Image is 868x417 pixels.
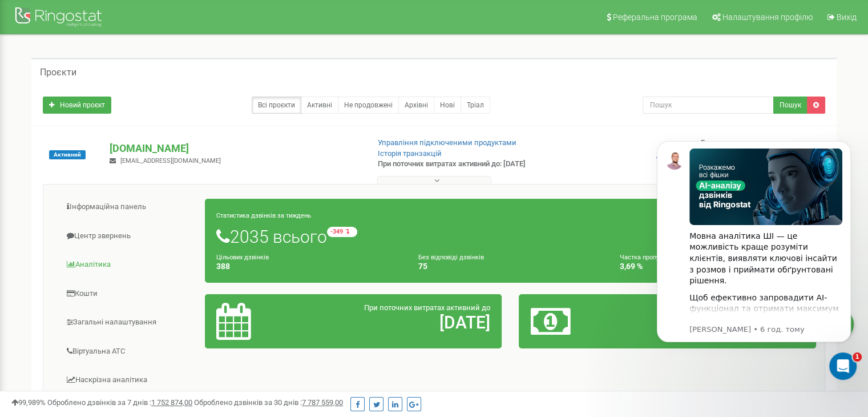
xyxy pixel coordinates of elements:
[252,97,301,114] a: Всі проєкти
[120,157,221,165] span: [EMAIL_ADDRESS][DOMAIN_NAME]
[398,97,434,114] a: Архівні
[418,262,603,271] h4: 75
[837,13,857,22] span: Вихід
[338,97,399,114] a: Не продовжені
[378,159,560,170] p: При поточних витратах активний до: [DATE]
[434,97,461,114] a: Нові
[49,150,86,159] span: Активний
[216,227,805,246] h1: 2035 всього
[216,262,401,271] h4: 388
[52,366,205,394] a: Наскрізна аналітика
[418,254,484,261] small: Без відповіді дзвінків
[302,398,343,407] u: 7 787 559,00
[620,254,704,261] small: Частка пропущених дзвінків
[40,67,76,78] h5: Проєкти
[643,97,774,114] input: Пошук
[461,97,490,114] a: Тріал
[628,313,805,332] h2: 479,57 $
[11,398,46,407] span: 99,989%
[613,13,697,22] span: Реферальна програма
[194,398,343,407] span: Оброблено дзвінків за 30 днів :
[52,193,205,221] a: Інформаційна панель
[216,254,269,261] small: Цільових дзвінків
[640,124,868,386] iframe: Intercom notifications повідомлення
[52,280,205,308] a: Кошти
[110,141,359,156] p: [DOMAIN_NAME]
[378,138,516,147] a: Управління підключеними продуктами
[301,97,338,114] a: Активні
[47,398,192,407] span: Оброблено дзвінків за 7 днів :
[327,227,357,237] small: -349
[151,398,192,407] u: 1 752 874,00
[829,352,857,380] iframe: Intercom live chat
[378,149,442,158] a: Історія транзакцій
[722,13,813,22] span: Налаштування профілю
[853,352,862,362] span: 1
[620,262,805,271] h4: 3,69 %
[43,97,111,114] a: Новий проєкт
[52,222,205,250] a: Центр звернень
[52,308,205,336] a: Загальні налаштування
[773,97,808,114] button: Пошук
[313,313,490,332] h2: [DATE]
[364,303,490,312] span: При поточних витратах активний до
[52,251,205,279] a: Аналiтика
[52,338,205,366] a: Віртуальна АТС
[216,212,311,219] small: Статистика дзвінків за тиждень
